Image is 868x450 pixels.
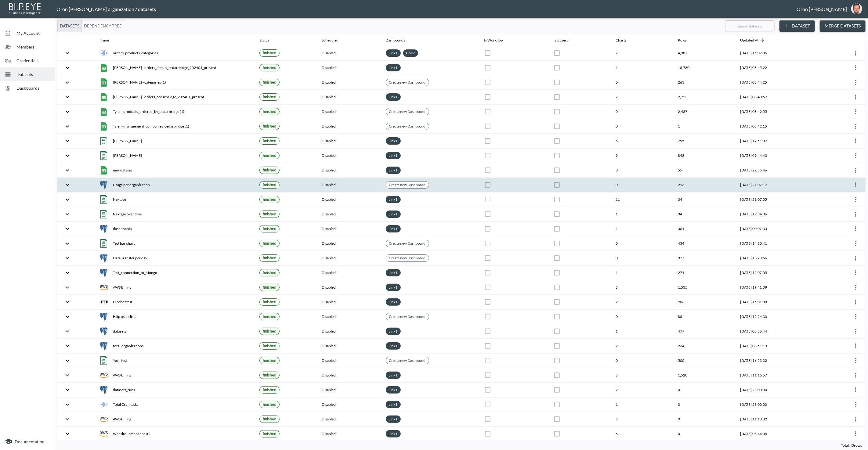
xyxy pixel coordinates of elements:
a: Documentation [5,438,50,445]
button: more [851,253,861,263]
span: Rows [678,37,695,44]
div: Link1 [386,211,401,218]
button: more [851,326,861,336]
img: google sheets [99,93,108,101]
th: 11 [611,193,673,207]
th: 2024-09-04, 21:07:17 [735,178,803,192]
th: 3 [611,163,673,178]
img: csv icon [99,210,108,218]
th: Disabled [317,163,381,178]
span: Updated At [740,37,766,44]
input: Search datasets [725,18,775,34]
span: finished [263,167,276,172]
div: Link1 [386,137,401,145]
span: Charts [616,37,634,44]
th: {"type":{},"key":null,"ref":null,"props":{"disabled":true,"checked":false,"color":"primary","styl... [548,163,611,178]
th: {"type":{},"key":null,"ref":null,"props":{"size":"small","label":{"type":{},"key":null,"ref":null... [255,75,317,90]
img: csv icon [99,151,108,160]
a: Link1 [388,298,399,305]
button: expand row [62,282,73,293]
div: [PERSON_NAME] [99,151,249,160]
th: 2025-05-29, 08:42:15 [735,119,803,134]
a: Create new Dashboard [388,240,427,247]
img: f7df4f0b1e237398fe25aedd0497c453 [851,3,862,14]
button: more [851,268,861,278]
th: {"type":{"isMobxInjector":true,"displayName":"inject-with-userStore-stripeStore-datasetsStore(Obj... [803,90,866,104]
img: postgres icon [99,268,108,277]
img: google sheets [99,166,108,175]
a: Link1 [388,401,399,408]
th: 2024-11-04, 09:44:43 [735,149,803,163]
div: Create new Dashboard [386,357,429,364]
a: Link1 [388,49,399,56]
button: expand row [62,253,73,263]
span: finished [263,153,276,158]
span: Dashboards [386,37,413,44]
a: Create new Dashboard [388,181,427,188]
button: expand row [62,92,73,102]
span: finished [263,138,276,143]
th: {"type":{},"key":null,"ref":null,"props":{"disabled":true,"checked":false,"color":"primary","styl... [479,105,548,119]
a: Link1 [388,211,399,218]
a: Create new Dashboard [388,123,427,130]
th: {"type":{"isMobxInjector":true,"displayName":"inject-with-userStore-stripeStore-datasetsStore(Obj... [803,61,866,75]
th: 1 [673,119,735,134]
img: inner join icon [99,400,108,409]
button: expand row [62,150,73,161]
span: Documentation [15,439,45,444]
th: {"type":{},"key":null,"ref":null,"props":{"disabled":true,"checked":false,"color":"primary","styl... [479,134,548,148]
div: Oron [PERSON_NAME] [797,6,847,12]
button: expand row [62,106,73,117]
th: {"type":"div","key":null,"ref":null,"props":{"style":{"display":"flex","flexWrap":"wrap","gap":6}... [381,134,479,148]
img: csv icon [99,137,108,145]
img: postgres icon [99,327,108,336]
img: bipeye-logo [8,2,43,15]
th: 0 [611,105,673,119]
div: [PERSON_NAME] - orders_cedarbridge_202401_present [99,93,249,101]
th: 55 [673,163,735,178]
div: Create new Dashboard [386,181,429,189]
span: finished [263,65,276,70]
th: {"type":{},"key":null,"ref":null,"props":{"disabled":true,"checked":false,"color":"primary","styl... [548,90,611,104]
th: 263 [673,75,735,90]
span: finished [263,50,276,55]
a: Link1 [388,196,399,203]
div: Link1 [386,225,401,232]
th: 213 [673,178,735,192]
img: google sheets [99,78,108,87]
th: 2025-05-29, 08:44:25 [735,75,803,90]
div: Status [259,37,269,44]
th: {"type":{},"key":null,"ref":null,"props":{"disabled":true,"checked":false,"color":"primary","styl... [479,178,548,192]
a: Link1 [388,372,399,379]
div: Create new Dashboard [386,123,429,130]
th: {"type":{},"key":null,"ref":null,"props":{"disabled":true,"checked":false,"color":"primary","styl... [548,105,611,119]
th: Disabled [317,149,381,163]
img: google sheets [99,122,108,131]
a: Link1 [388,93,399,100]
th: {"type":"div","key":null,"ref":null,"props":{"style":{"display":"flex","gap":16,"alignItems":"cen... [95,46,254,60]
th: 2025-06-23, 15:07:06 [735,46,803,60]
div: Link1 [386,401,401,408]
span: My Account [16,30,50,36]
img: postgres icon [99,312,108,321]
th: Disabled [317,75,381,90]
button: more [851,121,861,131]
div: Link1 [386,167,401,174]
button: Datasets [57,20,82,32]
div: Link1 [386,386,401,394]
a: Link1 [388,64,399,71]
button: more [851,429,861,439]
th: {"type":{},"key":null,"ref":null,"props":{"size":"small","clickable":true,"style":{"background":"... [381,178,479,192]
th: {"type":{},"key":null,"ref":null,"props":{"size":"small","label":{"type":{},"key":null,"ref":null... [255,149,317,163]
a: Link1 [388,328,399,335]
th: {"type":"div","key":null,"ref":null,"props":{"style":{"display":"flex","flexWrap":"wrap","gap":6}... [381,46,479,60]
th: 6 [611,134,673,148]
div: Link1 [386,269,401,276]
div: Link1 [386,152,401,159]
button: Merge Datasets [820,20,866,32]
th: {"type":{},"key":null,"ref":null,"props":{"size":"small","clickable":true,"style":{"background":"... [381,105,479,119]
th: 0 [611,178,673,192]
span: finished [263,109,276,114]
button: expand row [62,48,73,58]
div: Charts [616,37,626,44]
